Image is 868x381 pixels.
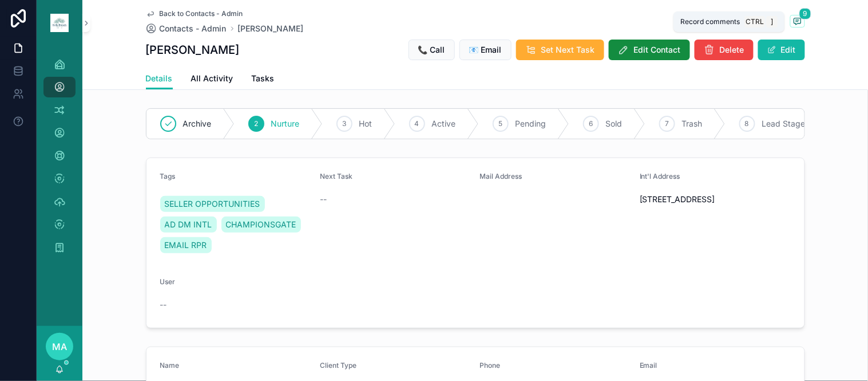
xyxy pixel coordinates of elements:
[320,361,356,370] span: Client Type
[640,194,791,205] span: [STREET_ADDRESS]
[252,73,275,84] span: Tasks
[160,172,176,180] span: Tags
[744,16,765,28] span: Ctrl
[320,194,327,205] span: --
[183,118,212,129] span: Archive
[459,40,512,60] button: 📧 Email
[634,44,681,56] span: Edit Contact
[432,118,456,129] span: Active
[418,44,445,56] span: 📞 Call
[409,40,455,60] button: 📞 Call
[50,14,69,32] img: App logo
[589,119,593,128] span: 6
[221,217,301,233] a: CHAMPIONSGATE
[480,361,501,370] span: Phone
[252,68,275,91] a: Tasks
[160,361,180,370] span: Name
[498,119,502,128] span: 5
[680,17,740,26] span: Record comments
[165,198,260,210] span: SELLER OPPORTUNITIES
[745,119,749,128] span: 8
[609,40,690,60] button: Edit Contact
[160,277,176,286] span: User
[146,73,173,84] span: Details
[790,15,805,29] button: 9
[254,119,258,128] span: 2
[146,23,227,34] a: Contacts - Admin
[37,46,82,273] div: scrollable content
[160,9,243,18] span: Back to Contacts - Admin
[516,118,546,129] span: Pending
[516,40,604,60] button: Set Next Task
[541,44,595,56] span: Set Next Task
[415,119,419,128] span: 4
[342,119,346,128] span: 3
[160,196,265,212] a: SELLER OPPORTUNITIES
[665,119,669,128] span: 7
[191,73,233,84] span: All Activity
[799,8,811,19] span: 9
[767,17,776,26] span: ]
[359,118,372,129] span: Hot
[238,23,304,34] a: [PERSON_NAME]
[165,239,207,251] span: EMAIL RPR
[640,172,680,180] span: Int'l Address
[226,219,296,230] span: CHAMPIONSGATE
[480,172,522,180] span: Mail Address
[52,340,67,353] span: MA
[695,40,754,60] button: Delete
[146,68,173,90] a: Details
[720,44,744,56] span: Delete
[640,361,657,370] span: Email
[758,40,805,60] button: Edit
[160,299,167,311] span: --
[146,42,240,58] h1: [PERSON_NAME]
[165,219,212,230] span: AD DM INTL
[191,68,233,91] a: All Activity
[160,23,227,34] span: Contacts - Admin
[271,118,300,129] span: Nurture
[606,118,623,129] span: Sold
[160,217,217,233] a: AD DM INTL
[682,118,703,129] span: Trash
[320,172,352,180] span: Next Task
[469,44,502,56] span: 📧 Email
[160,237,212,253] a: EMAIL RPR
[762,118,806,129] span: Lead Stage
[146,9,243,18] a: Back to Contacts - Admin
